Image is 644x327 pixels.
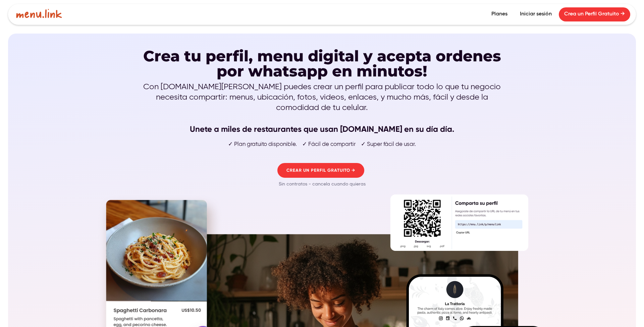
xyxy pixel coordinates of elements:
[276,178,368,190] p: Sin contratos - cancela cuando quieras
[141,48,503,78] h1: Crea tu perfil, menu digital y acepta ordenes por whatsapp en minutos!
[190,124,454,134] strong: Unete a miles de restaurantes que usan [DOMAIN_NAME] en su día día.
[486,7,513,21] a: Planes
[559,7,630,21] a: Crea un Perfil Gratuito →
[141,82,503,135] p: Con [DOMAIN_NAME][PERSON_NAME] puedes crear un perfil para publicar todo lo que tu negocio necesi...
[228,141,297,148] p: ✓ Plan gratuito disponible.
[361,141,416,148] p: ✓ Super fácil de usar.
[277,163,364,178] a: CREAR UN PERFIL GRATUITO →
[515,7,557,21] a: Iniciar sesión
[302,141,356,148] p: ✓ Fácil de compartir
